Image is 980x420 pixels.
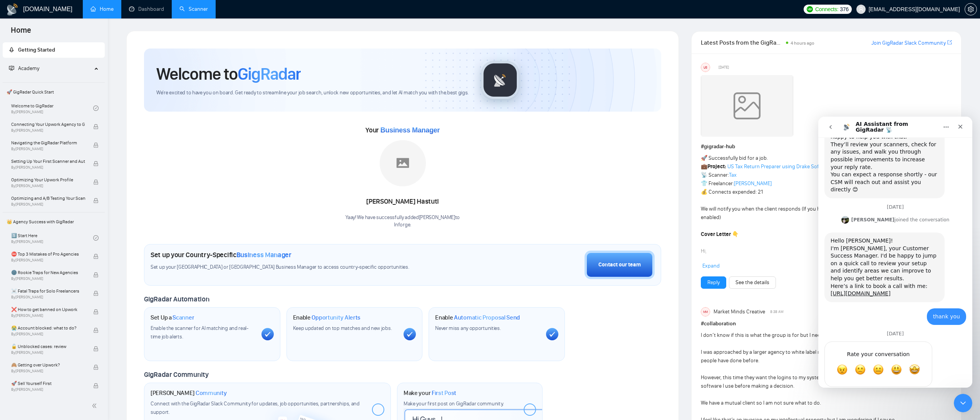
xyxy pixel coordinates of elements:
[701,63,710,72] div: US
[144,295,209,303] span: GigRadar Automation
[14,233,106,242] div: Rate your conversation
[432,389,456,397] span: First Post
[9,65,39,72] span: Academy
[365,126,440,134] span: Your
[435,325,501,331] span: Never miss any opportunities.
[18,248,29,258] span: Terrible
[93,179,99,185] span: lock
[156,64,301,84] h1: Welcome to
[11,350,85,355] span: By [PERSON_NAME]
[12,174,72,180] a: [URL][DOMAIN_NAME]
[404,400,504,407] span: Make your first post on GigRadar community.
[11,380,85,387] span: 🚀 Sell Yourself First
[11,120,85,128] span: Connecting Your Upwork Agency to GigRadar
[3,42,105,58] li: Getting Started
[727,163,832,170] a: US Tax Return Preparer using Drake Software
[807,6,813,12] img: upwork-logo.png
[6,88,148,98] div: [DATE]
[115,196,142,204] div: thank you
[12,166,120,181] div: Here’s a link to book a call with me:
[858,7,864,12] span: user
[238,64,301,84] span: GigRadar
[151,325,248,340] span: Enable the scanner for AI matching and real-time job alerts.
[11,194,85,202] span: Optimizing and A/B Testing Your Scanner for Better Results
[11,202,85,207] span: By [PERSON_NAME]
[93,346,99,351] span: lock
[11,295,85,300] span: By [PERSON_NAME]
[9,65,14,71] span: fund-projection-screen
[173,314,194,321] span: Scanner
[6,116,126,186] div: Hello [PERSON_NAME]!I'm [PERSON_NAME], your Customer Success Manager. I'd be happy to jump on a q...
[33,100,76,106] b: [PERSON_NAME]
[144,370,209,379] span: GigRadar Community
[380,140,426,186] img: placeholder.png
[93,328,99,333] span: lock
[37,248,47,258] span: Bad
[11,157,85,165] span: Setting Up Your First Scanner and Auto-Bidder
[11,165,85,170] span: By [PERSON_NAME]
[6,116,148,192] div: Viktor says…
[11,139,85,147] span: Navigating the GigRadar Platform
[12,120,120,166] div: Hello [PERSON_NAME]! I'm [PERSON_NAME], your Customer Success Manager. I'd be happy to jump on a ...
[151,400,360,415] span: Connect with the GigRadar Slack Community for updates, job opportunities, partnerships, and support.
[840,5,848,13] span: 376
[93,254,99,259] span: lock
[598,261,641,269] div: Contact our team
[701,320,952,328] h1: # collaboration
[707,163,726,170] strong: Project:
[954,394,972,412] iframe: Intercom live chat
[12,54,120,77] div: You can expect a response shortly - our CSM will reach out and assist you directly 😊
[91,248,102,258] span: Amazing
[345,221,460,229] p: Inforge .
[714,308,765,316] span: Market Minds Creative
[236,251,291,259] span: Business Manager
[481,61,519,99] img: gigradar-logo.png
[11,324,85,332] span: 😭 Account blocked: what to do?
[719,64,729,71] span: [DATE]
[770,308,784,315] span: 8:38 AM
[93,198,99,203] span: lock
[11,332,85,336] span: By [PERSON_NAME]
[729,276,776,289] button: See the details
[791,40,814,46] span: 4 hours ago
[11,369,85,373] span: By [PERSON_NAME]
[871,39,946,47] a: Join GigRadar Slack Community
[151,264,453,271] span: Set up your [GEOGRAPHIC_DATA] or [GEOGRAPHIC_DATA] Business Manager to access country-specific op...
[5,25,37,41] span: Home
[11,147,85,151] span: By [PERSON_NAME]
[196,389,227,397] span: Community
[3,214,104,229] span: 👑 Agency Success with GigRadar
[707,278,720,287] a: Reply
[92,402,99,410] span: double-left
[947,39,952,46] a: export
[701,75,793,137] img: weqQh+iSagEgQAAAABJRU5ErkJggg==
[701,231,739,238] strong: Cover Letter 👇
[702,263,720,269] span: Expand
[815,5,838,13] span: Connects:
[23,99,31,107] img: Profile image for Viktor
[11,361,85,369] span: 🙈 Getting over Upwork?
[33,100,131,107] div: joined the conversation
[151,251,291,259] h1: Set up your Country-Specific
[109,192,148,209] div: thank you
[11,269,85,276] span: 🌚 Rookie Traps for New Agencies
[6,98,148,116] div: Viktor says…
[11,100,93,117] a: Welcome to GigRadarBy[PERSON_NAME]
[11,276,85,281] span: By [PERSON_NAME]
[93,365,99,370] span: lock
[11,387,85,392] span: By [PERSON_NAME]
[293,325,392,331] span: Keep updated on top matches and new jobs.
[151,314,194,321] h1: Set Up a
[11,258,85,263] span: By [PERSON_NAME]
[11,343,85,350] span: 🔓 Unblocked cases: review
[380,126,440,134] span: Business Manager
[965,6,977,12] a: setting
[93,309,99,315] span: lock
[73,248,84,258] span: Great
[151,389,227,397] h1: [PERSON_NAME]
[6,225,148,279] div: AI Assistant from GigRadar 📡 says…
[18,65,39,72] span: Academy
